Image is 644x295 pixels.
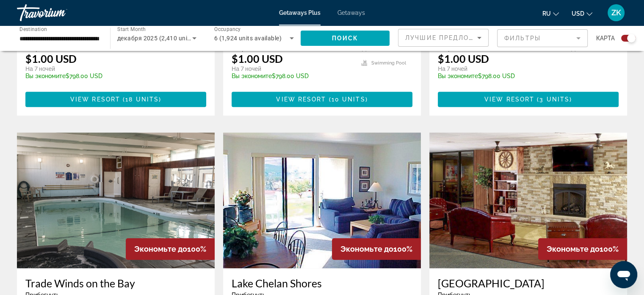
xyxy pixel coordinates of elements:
img: DF04E01X.jpg [429,132,627,268]
span: ( ) [120,96,161,103]
span: Вы экономите [25,73,66,79]
span: Экономьте до [340,244,393,253]
p: $1.00 USD [25,52,77,65]
span: ( ) [326,96,368,103]
a: [GEOGRAPHIC_DATA] [438,277,619,289]
span: декабря 2025 (2,410 units available) [117,35,221,42]
div: 100% [126,238,215,260]
img: A319O01X.jpg [17,132,215,268]
p: $1.00 USD [438,52,489,65]
p: На 7 ночей [25,65,198,73]
button: View Resort(18 units) [25,92,206,107]
span: Лучшие предложения [405,34,495,41]
span: 18 units [125,96,159,103]
a: Lake Chelan Shores [232,277,412,289]
p: $798.00 USD [25,73,198,79]
span: View Resort [70,96,120,103]
span: Экономьте до [547,244,600,253]
a: Trade Winds on the Bay [25,277,206,289]
p: $798.00 USD [232,73,353,79]
a: Travorium [17,2,102,24]
button: View Resort(10 units) [232,92,412,107]
p: $1.00 USD [232,52,283,65]
button: Change currency [572,7,592,20]
span: 3 units [539,96,569,103]
span: USD [572,10,584,17]
span: 6 (1,924 units available) [214,35,282,42]
span: View Resort [276,96,326,103]
mat-select: Sort by [405,33,481,43]
span: Экономьте до [134,244,187,253]
div: 100% [538,238,627,260]
img: 0441I01L.jpg [223,132,421,268]
span: View Resort [484,96,534,103]
button: Change language [542,7,559,20]
span: Вы экономите [438,73,478,79]
a: Getaways Plus [279,9,321,16]
span: Destination [19,26,47,32]
p: На 7 ночей [232,65,353,73]
p: На 7 ночей [438,65,562,73]
span: 10 units [332,96,365,103]
button: User Menu [605,4,627,22]
span: Occupancy [214,26,241,32]
span: Поиск [332,35,359,42]
span: Swimming Pool [371,60,406,66]
button: Filter [497,29,588,48]
span: ( ) [534,96,572,103]
span: ru [542,10,551,17]
p: $798.00 USD [438,73,562,79]
button: View Resort(3 units) [438,92,619,107]
iframe: Кнопка запуска окна обмена сообщениями [610,261,637,288]
button: Поиск [301,31,390,46]
span: Вы экономите [232,73,272,79]
a: Getaways [337,9,365,16]
span: Start Month [117,26,146,32]
span: ZK [611,8,621,17]
div: 100% [332,238,421,260]
span: карта [596,32,615,44]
